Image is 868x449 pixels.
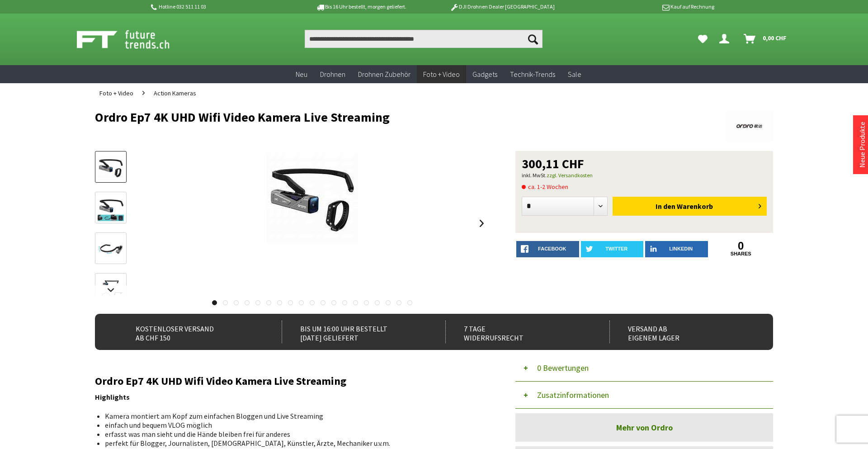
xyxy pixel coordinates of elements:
div: Bis um 16:00 Uhr bestellt [DATE] geliefert [282,321,426,343]
li: Kamera montiert am Kopf zum einfachen Bloggen und Live Streaming [105,411,481,421]
a: Action Kameras [149,83,201,103]
button: Suchen [524,30,542,48]
a: 0 [710,241,773,251]
img: Ordro Ep7 4K UHD Wifi Video Kamera Live Streaming [266,151,358,243]
span: Drohnen Zubehör [358,70,410,79]
a: zzgl. Versandkosten [547,172,593,179]
li: erfasst was man sieht und die Hände bleiben frei für anderes [105,430,481,439]
div: Versand ab eigenem Lager [609,321,754,343]
h1: Ordro Ep7 4K UHD Wifi Video Kamera Live Streaming [95,110,637,124]
a: Sale [561,65,588,84]
a: Meine Favoriten [693,30,712,48]
button: Zusatzinformationen [515,382,773,409]
strong: Highlights [95,392,130,402]
a: Foto + Video [417,65,466,84]
p: Kauf auf Rechnung [573,1,714,12]
a: shares [710,251,773,257]
li: einfach und bequem VLOG möglich [105,421,481,430]
a: Technik-Trends [504,65,561,84]
span: Warenkorb [677,202,713,211]
a: Neue Produkte [858,122,867,168]
img: Shop Futuretrends - zur Startseite wechseln [77,28,189,51]
a: Drohnen [314,65,352,84]
a: Drohnen Zubehör [352,65,417,84]
p: DJI Drohnen Dealer [GEOGRAPHIC_DATA] [432,1,573,12]
p: inkl. MwSt. [522,170,767,181]
span: 0,00 CHF [763,31,787,45]
div: 7 Tage Widerrufsrecht [445,321,590,343]
a: Warenkorb [740,30,791,48]
span: Neu [296,70,307,79]
a: facebook [516,241,579,257]
span: Foto + Video [423,70,460,79]
span: facebook [538,246,566,251]
li: perfekt für Blogger, Journalisten, [DEMOGRAPHIC_DATA], Künstler, Ärzte, Mechaniker u.v.m. [105,439,481,448]
span: 300,11 CHF [522,157,584,170]
button: 0 Bewertungen [515,354,773,382]
a: Neu [289,65,314,84]
span: Foto + Video [99,89,133,97]
a: Gadgets [466,65,504,84]
a: LinkedIn [645,241,708,257]
span: Sale [568,70,581,79]
button: In den Warenkorb [613,197,767,216]
span: Action Kameras [154,89,196,97]
a: twitter [581,241,644,257]
p: Bis 16 Uhr bestellt, morgen geliefert. [290,1,431,12]
input: Produkt, Marke, Kategorie, EAN, Artikelnummer… [305,30,542,48]
div: Kostenloser Versand ab CHF 150 [118,321,262,343]
h2: Ordro Ep7 4K UHD Wifi Video Kamera Live Streaming [95,375,488,387]
a: Foto + Video [95,83,138,103]
a: Mehr von Ordro [515,413,773,442]
span: Gadgets [472,70,497,79]
span: ca. 1-2 Wochen [522,181,568,192]
a: Dein Konto [716,30,736,48]
span: In den [656,202,675,211]
span: Technik-Trends [510,70,555,79]
span: twitter [605,246,627,251]
p: Hotline 032 511 11 03 [149,1,290,12]
span: LinkedIn [669,246,693,251]
img: Ordro [726,110,773,142]
img: Vorschau: Ordro Ep7 4K UHD Wifi Video Kamera Live Streaming [98,154,124,180]
span: Drohnen [320,70,345,79]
